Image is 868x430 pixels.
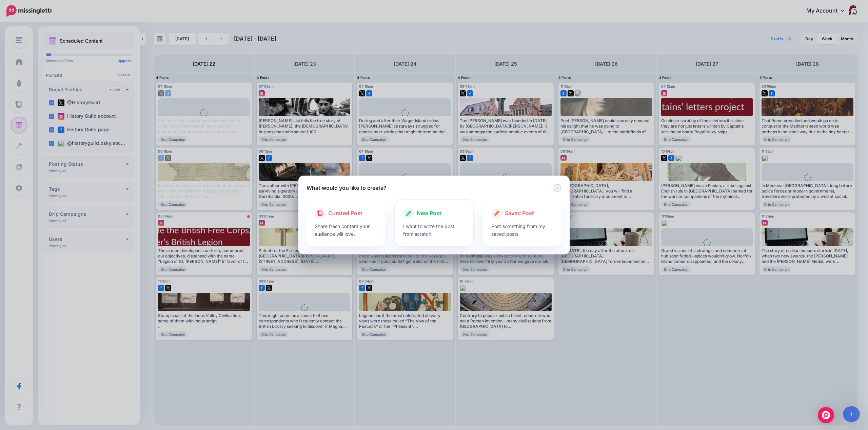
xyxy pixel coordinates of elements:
[505,209,534,218] span: Saved Post
[328,209,362,218] span: Curated Post
[403,222,465,238] p: I want to write the post from scratch.
[417,209,441,218] span: New Post
[494,210,499,216] img: create.png
[491,222,553,238] p: Post something from my saved posts
[315,222,377,238] p: Share fresh content your audience will love.
[317,210,323,216] img: curate.png
[553,184,561,192] button: Close
[307,184,387,192] h5: What would you like to create?
[818,407,834,423] div: Open Intercom Messenger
